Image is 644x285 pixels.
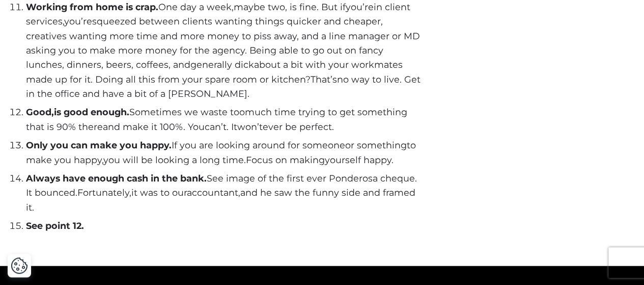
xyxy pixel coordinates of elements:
strong: Always have enough cash in the bank. [26,173,207,184]
span: won’t [237,121,263,132]
span: to make you happy [26,140,416,165]
span: you will be looking a long time. [103,154,246,165]
img: Revisit consent button [11,257,28,274]
span: or something [345,140,407,150]
span: That’s [311,74,337,85]
strong: Working from home is crap. [26,2,158,12]
span: squeezed between clients wanting things quicker and cheaper, creatives wanting more time and more... [26,16,420,70]
strong: is good enough. [54,107,129,117]
strong: Only you can make you happy. [26,140,172,150]
span: about a bit with your workmates made up for it. Doing all this from your spare room or kitchen? [26,59,403,84]
span: Fortunately, [77,187,131,198]
span: See point 12. [26,220,84,231]
span: , [51,107,54,117]
span: , [102,154,103,165]
span: . It [227,121,237,132]
span: Good [26,107,51,117]
span: yourself happy [325,154,391,165]
span: . [32,202,34,213]
span: Sometimes we waste to [54,107,239,117]
span: you’re [64,16,92,27]
span: If you are looking around for someone [26,140,345,150]
span: and he saw the funny side and framed it [26,187,415,212]
span: See image of the first ever Ponderosa cheque. It bounced. [26,173,417,198]
span: One day a week, [26,2,234,12]
span: much time trying to get something that is 90% there [26,107,407,132]
span: it was to our [131,187,187,198]
span: . [332,121,334,132]
span: maybe two [234,2,285,12]
span: o [239,107,245,117]
span: Focus on making [246,154,325,165]
span: generally dick [190,59,254,70]
button: Cookie Settings [11,257,28,274]
span: can’t [205,121,227,132]
span: , is fine. But if [285,2,346,12]
span: . [391,154,394,165]
span: accountant, [187,187,240,198]
span: ever be perfect [263,121,332,132]
span: and make it 100%. You [103,121,205,132]
span: you’re [346,2,374,12]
